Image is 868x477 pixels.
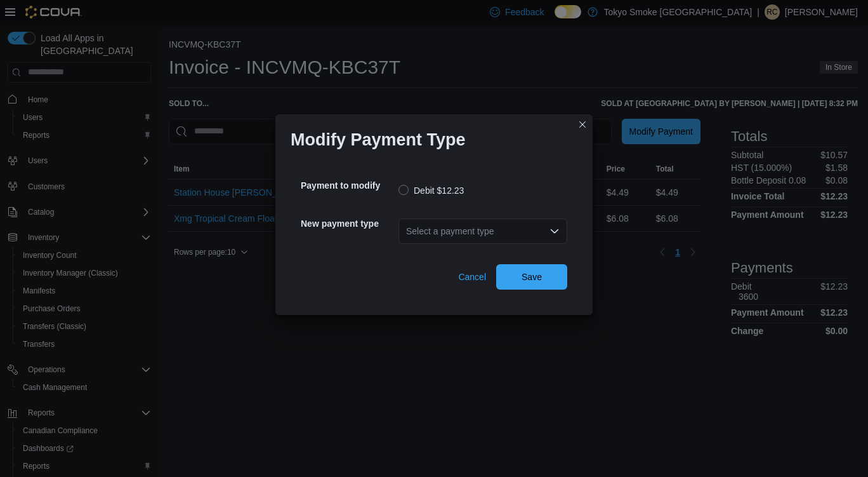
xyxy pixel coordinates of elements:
[496,264,567,290] button: Save
[291,130,466,150] h1: Modify Payment Type
[398,183,464,198] label: Debit $12.23
[458,271,486,283] span: Cancel
[406,224,407,239] input: Accessible screen reader label
[549,226,560,236] button: Open list of options
[575,117,590,132] button: Closes this modal window
[301,173,396,198] h5: Payment to modify
[301,211,396,236] h5: New payment type
[453,264,491,290] button: Cancel
[522,271,542,283] span: Save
